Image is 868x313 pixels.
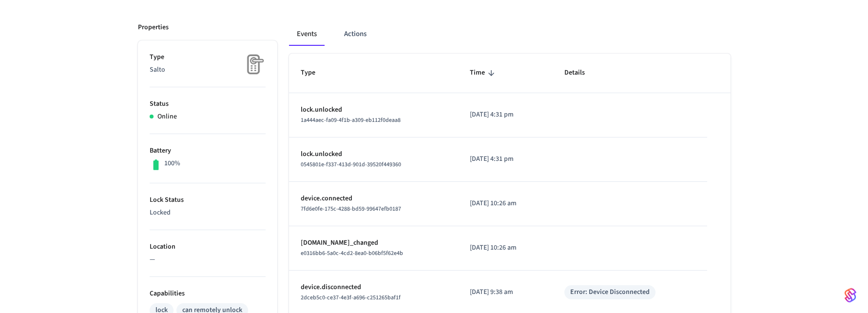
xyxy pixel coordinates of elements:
[470,198,541,209] p: [DATE] 10:26 am
[150,65,266,75] p: Salto
[845,288,856,303] img: SeamLogoGradient.69752ec5.svg
[301,238,447,248] p: [DOMAIN_NAME]_changed
[150,208,266,218] p: Locked
[164,158,180,169] p: 100%
[138,22,169,33] p: Properties
[150,99,266,109] p: Status
[289,22,731,46] div: ant example
[570,287,650,297] div: Error: Device Disconnected
[301,293,401,302] span: 2dceb5c0-ce37-4e3f-a696-c251265baf1f
[301,116,401,124] span: 1a444aec-fa09-4f1b-a309-eb112f0deaa8
[301,149,447,159] p: lock.unlocked
[150,289,266,299] p: Capabilities
[564,65,598,80] span: Details
[157,112,177,122] p: Online
[470,110,541,120] p: [DATE] 4:31 pm
[301,194,447,204] p: device.connected
[150,242,266,252] p: Location
[470,287,541,297] p: [DATE] 9:38 am
[150,146,266,156] p: Battery
[301,160,401,169] span: 0545801e-f337-413d-901d-39520f449360
[301,249,403,257] span: e0316bb6-5a0c-4cd2-8ea0-b06bf5f62e4b
[301,65,328,80] span: Type
[470,65,498,80] span: Time
[301,105,447,115] p: lock.unlocked
[289,22,325,46] button: Events
[470,243,541,253] p: [DATE] 10:26 am
[241,52,266,77] img: Placeholder Lock Image
[150,195,266,205] p: Lock Status
[150,254,266,265] p: —
[336,22,374,46] button: Actions
[150,52,266,62] p: Type
[470,154,541,164] p: [DATE] 4:31 pm
[301,205,401,213] span: 7fd6e0fe-175c-4288-bd59-99647efb0187
[301,282,447,293] p: device.disconnected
